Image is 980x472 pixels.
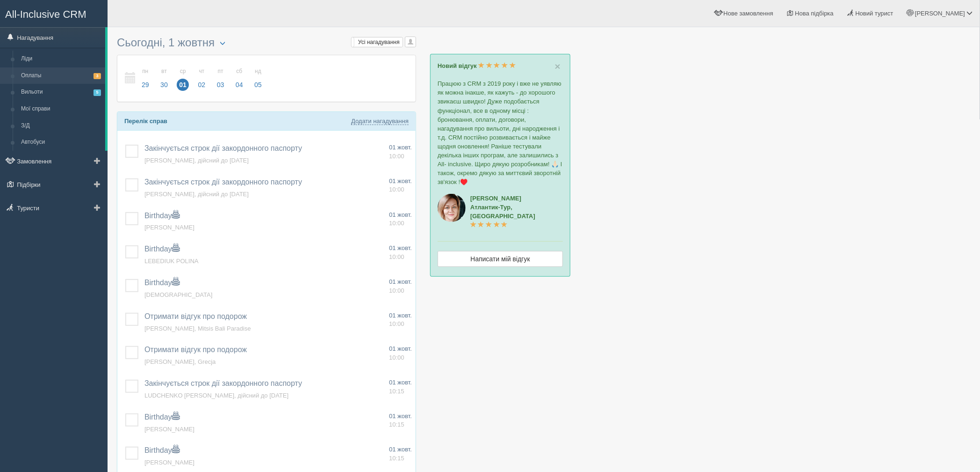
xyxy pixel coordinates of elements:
[144,379,302,387] a: Закінчується строк дії закордонного паспорту
[215,67,227,75] small: пт
[252,67,264,75] small: нд
[389,177,412,194] a: 01 жовт. 10:00
[389,244,412,251] span: 01 жовт.
[144,459,195,466] a: [PERSON_NAME]
[233,79,245,91] span: 04
[389,412,412,429] a: 01 жовт. 10:15
[389,413,412,420] span: 01 жовт.
[174,62,192,95] a: ср 01
[389,211,412,228] a: 01 жовт. 10:00
[144,446,180,454] a: Birthday
[252,79,264,91] span: 05
[389,312,412,319] span: 01 жовт.
[233,67,245,75] small: сб
[139,67,151,75] small: пн
[144,245,180,253] a: Birthday
[17,51,105,67] a: Ліди
[555,61,561,72] span: ×
[144,325,251,332] a: [PERSON_NAME], Mitsis Bali Paradise
[117,37,416,50] h3: Сьогодні, 1 жовтня
[0,0,107,26] a: All-Inclusive CRM
[389,143,412,161] a: 01 жовт. 10:00
[389,311,412,329] a: 01 жовт. 10:00
[795,10,834,17] span: Нова підбірка
[94,89,101,96] span: 5
[17,84,105,101] a: Вильоти5
[196,79,208,91] span: 02
[389,320,404,327] span: 10:00
[389,253,404,260] span: 10:00
[144,392,288,399] a: LUDCHENKO [PERSON_NAME], дійсний до [DATE]
[389,220,404,227] span: 10:00
[389,144,412,151] span: 01 жовт.
[158,67,170,75] small: вт
[389,345,412,352] span: 01 жовт.
[389,378,412,396] a: 01 жовт. 10:15
[438,194,466,222] img: aicrm_2143.jpg
[915,10,965,17] span: [PERSON_NAME]
[5,8,86,20] span: All-Inclusive CRM
[144,346,247,354] a: Отримати відгук про подорож
[389,455,404,462] span: 10:15
[193,62,211,95] a: чт 02
[389,445,412,463] a: 01 жовт. 10:15
[724,10,773,17] span: Нове замовлення
[17,67,105,84] a: Оплаты3
[389,388,404,395] span: 10:15
[389,379,412,386] span: 01 жовт.
[94,73,101,79] span: 3
[144,279,180,287] a: Birthday
[144,224,195,231] a: [PERSON_NAME]
[856,10,894,17] span: Новий турист
[438,79,563,186] p: Працюю з CRM з 2019 року і вже не уявляю як можна інакше, як кажуть - до хорошого звикаєш швидко!...
[438,251,563,267] a: Написати мій відгук
[144,191,249,198] span: [PERSON_NAME], дійсний до [DATE]
[144,291,212,298] a: [DEMOGRAPHIC_DATA]
[144,413,180,421] a: Birthday
[158,79,170,91] span: 30
[470,195,535,229] a: [PERSON_NAME]Атлантик-Тур, [GEOGRAPHIC_DATA]
[139,79,151,91] span: 29
[144,312,247,320] a: Отримати відгук про подорож
[249,62,265,95] a: нд 05
[389,421,404,428] span: 10:15
[215,79,227,91] span: 03
[17,134,105,151] a: Автобуси
[144,144,302,152] a: Закінчується строк дії закордонного паспорту
[144,258,199,265] a: LEBEDIUK POLINA
[358,39,400,45] span: Усі нагадування
[389,177,412,184] span: 01 жовт.
[389,186,404,193] span: 10:00
[389,153,404,160] span: 10:00
[389,354,404,361] span: 10:00
[555,61,561,71] button: Close
[144,358,216,365] a: [PERSON_NAME], Grecja
[144,157,249,164] span: [PERSON_NAME], дійсний до [DATE]
[389,345,412,362] a: 01 жовт. 10:00
[144,212,180,220] a: Birthday
[144,178,302,186] a: Закінчується строк дії закордонного паспорту
[389,211,412,218] span: 01 жовт.
[144,426,195,433] a: [PERSON_NAME]
[17,118,105,134] a: З/Д
[177,67,189,75] small: ср
[137,62,154,95] a: пн 29
[212,62,230,95] a: пт 03
[389,278,412,285] span: 01 жовт.
[231,62,248,95] a: сб 04
[196,67,208,75] small: чт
